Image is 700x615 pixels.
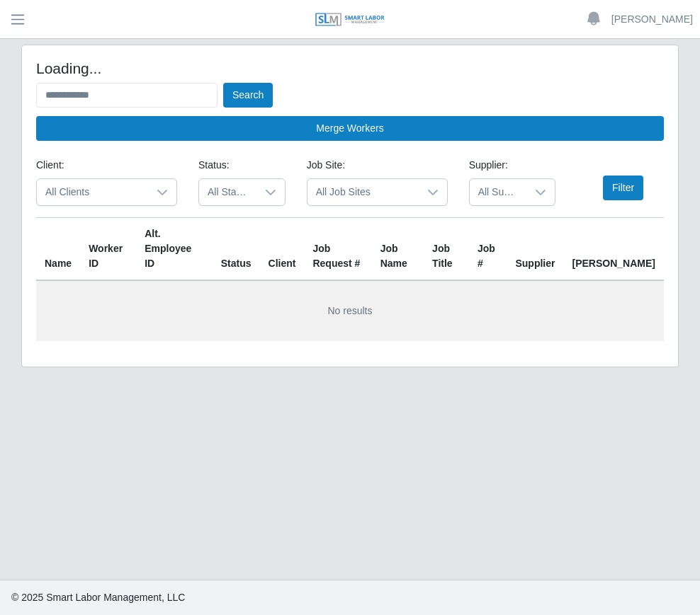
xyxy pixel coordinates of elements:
th: Alt. Employee ID [136,218,213,281]
th: Client [260,218,305,281]
button: Search [223,83,273,108]
img: SLM Logo [315,12,385,28]
th: [PERSON_NAME] [563,218,664,281]
span: All Job Sites [307,179,419,205]
h4: Loading... [36,59,664,77]
span: All Statuses [199,179,256,205]
th: Name [36,218,80,281]
th: Supplier [507,218,563,281]
button: Filter [603,176,643,200]
th: Worker ID [80,218,136,281]
th: Job # [469,218,507,281]
label: Status: [198,158,230,173]
th: Job Request # [304,218,371,281]
button: Merge Workers [36,116,664,141]
span: All Suppliers [470,179,527,205]
label: Client: [36,158,64,173]
th: Job Name [372,218,424,281]
th: Job Title [424,218,469,281]
td: No results [36,280,664,341]
th: Status [213,218,260,281]
a: [PERSON_NAME] [611,12,693,27]
label: Job Site: [307,158,345,173]
span: All Clients [37,179,148,205]
label: Supplier: [469,158,508,173]
span: © 2025 Smart Labor Management, LLC [11,592,185,603]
